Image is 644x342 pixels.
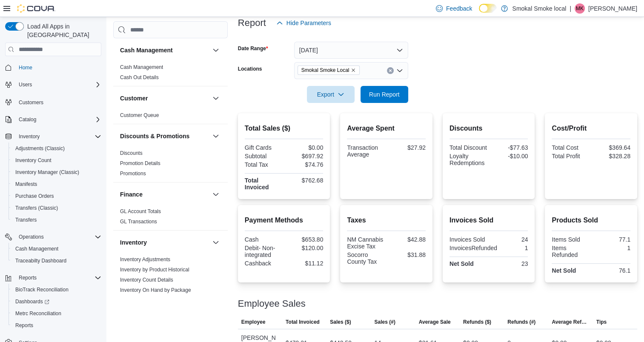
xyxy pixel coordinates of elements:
span: Traceabilty Dashboard [15,257,66,264]
p: Smokal Smoke local [512,3,566,14]
button: [DATE] [294,42,408,59]
p: | [570,3,571,14]
div: $11.12 [286,260,323,267]
span: Reports [15,273,101,283]
span: Reports [15,322,33,329]
h3: Customer [120,94,148,103]
div: $120.00 [286,245,323,251]
div: $328.28 [593,153,630,160]
span: Load All Apps in [GEOGRAPHIC_DATA] [24,22,101,39]
button: Transfers (Classic) [9,202,105,214]
button: Open list of options [396,67,403,74]
span: Inventory On Hand by Package [120,287,191,294]
span: Promotion Details [120,160,160,167]
button: Cash Management [9,243,105,255]
span: Inventory Adjustments [120,256,170,263]
span: Manifests [12,179,101,189]
div: Mike Kennedy [575,3,585,14]
a: Adjustments (Classic) [12,143,68,154]
span: Smokal Smoke Local [301,66,349,74]
span: Reports [19,274,37,281]
div: Cash [245,236,282,243]
h2: Total Sales ($) [245,123,323,134]
span: Customer Queue [120,112,159,119]
strong: Net Sold [552,267,576,274]
a: Cash Management [12,244,62,254]
span: Average Sale [419,319,451,325]
a: Inventory On Hand by Package [120,287,191,293]
span: Inventory Count [15,157,52,164]
div: Invoices Sold [449,236,487,243]
span: Purchase Orders [15,193,54,199]
span: Dashboards [12,296,101,307]
button: Operations [2,231,105,243]
span: Inventory Manager (Classic) [15,169,79,176]
div: Discounts & Promotions [113,148,228,182]
div: -$77.63 [490,144,528,151]
button: Manifests [9,178,105,190]
a: Customers [15,97,47,108]
h3: Cash Management [120,46,173,54]
a: Reports [12,320,37,331]
h2: Discounts [449,123,528,134]
label: Locations [238,66,262,72]
button: Inventory Count [9,154,105,166]
a: Metrc Reconciliation [12,308,65,319]
span: Inventory by Product Historical [120,266,189,273]
span: Refunds (#) [507,319,535,325]
span: Export [312,86,349,103]
a: Cash Out Details [120,74,159,80]
a: Inventory Manager (Classic) [12,167,83,177]
div: -$10.00 [490,153,528,160]
span: Users [19,81,32,88]
div: Transaction Average [347,144,384,158]
h3: Employee Sales [238,299,306,309]
button: Run Report [361,86,408,103]
h2: Payment Methods [245,215,323,225]
a: Inventory Adjustments [120,256,170,262]
div: InvoicesRefunded [449,245,497,251]
span: Manifests [15,181,37,188]
span: Cash Management [15,245,58,252]
a: Customer Queue [120,112,159,118]
div: $0.00 [286,144,323,151]
span: Tips [596,319,607,325]
a: Inventory by Product Historical [120,267,189,273]
p: [PERSON_NAME] [588,3,637,14]
span: Feedback [446,4,472,13]
button: Discounts & Promotions [211,131,221,141]
span: Promotions [120,170,146,177]
div: Finance [113,206,228,230]
span: Discounts [120,150,143,157]
button: Adjustments (Classic) [9,142,105,154]
div: $762.68 [286,177,323,184]
span: Transfers (Classic) [15,205,58,211]
span: Home [15,62,101,73]
span: Refunds ($) [463,319,491,325]
button: Customers [2,96,105,108]
span: Inventory Manager (Classic) [12,167,101,177]
span: Customers [15,97,101,107]
a: Transfers [12,215,40,225]
span: Inventory Count Details [120,276,173,283]
h2: Average Spent [347,123,426,134]
strong: Total Invoiced [245,177,269,191]
a: BioTrack Reconciliation [12,285,72,295]
div: 1 [593,245,630,251]
div: $653.80 [286,236,323,243]
span: Transfers [12,215,101,225]
button: Traceabilty Dashboard [9,255,105,267]
button: Users [15,80,35,90]
img: Cova [17,4,55,13]
div: 76.1 [593,267,630,274]
div: 77.1 [593,236,630,243]
button: Customer [120,94,209,103]
span: Inventory [15,131,101,142]
a: GL Account Totals [120,208,161,214]
div: Total Profit [552,153,589,160]
button: Users [2,79,105,91]
a: Home [15,63,36,73]
a: Inventory Count [12,155,55,165]
span: Smokal Smoke Local [298,66,360,75]
button: Discounts & Promotions [120,132,209,140]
